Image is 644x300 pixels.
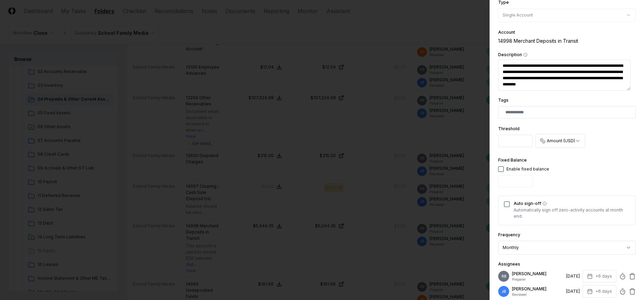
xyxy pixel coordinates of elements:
[506,166,549,172] div: Enable fixed balance
[498,53,636,57] label: Description
[514,207,630,219] p: Automatically sign off zero-activity accounts at month end.
[566,273,580,279] div: [DATE]
[498,261,520,267] label: Assignees
[498,30,636,34] div: Account
[498,232,520,237] label: Frequency
[583,270,616,282] button: +6 days
[512,271,563,277] p: [PERSON_NAME]
[583,285,616,298] button: +6 days
[523,53,527,57] button: Description
[512,292,563,297] p: Reviewer
[498,126,520,131] label: Threshold
[502,274,506,279] span: RB
[498,157,527,163] label: Fixed Balance
[514,201,630,206] label: Auto sign-off
[543,201,547,206] button: Auto sign-off
[566,288,580,294] div: [DATE]
[502,289,506,294] span: JB
[498,97,509,103] label: Tags
[512,286,563,292] p: [PERSON_NAME]
[512,277,563,282] p: Preparer
[498,37,636,44] div: 14998 Merchant Deposits in Transit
